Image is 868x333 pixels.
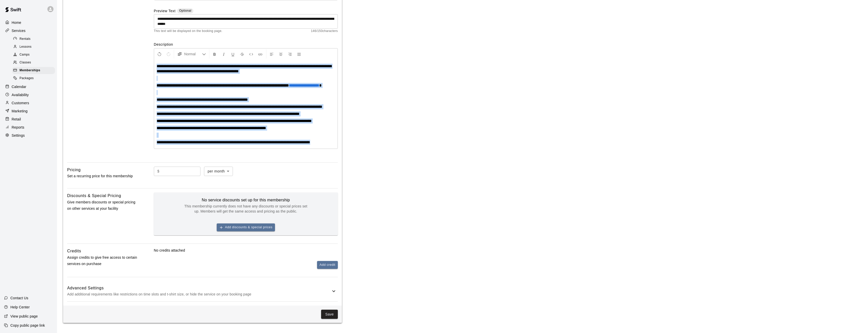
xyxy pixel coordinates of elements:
[4,132,53,139] a: Settings
[286,49,294,59] button: Right Align
[204,167,233,176] div: per month
[179,9,191,12] span: Optional
[67,285,331,291] h6: Advanced Settings
[4,27,53,34] a: Services
[175,49,208,59] button: Formatting Options
[67,248,81,254] h6: Credits
[12,84,26,89] p: Calendar
[238,49,246,59] button: Format Strikethrough
[4,19,53,26] a: Home
[12,51,57,59] a: Camps
[12,67,57,75] a: Memberships
[67,192,121,199] h6: Discounts & Special Pricing
[154,8,176,14] label: Preview Text
[219,49,228,59] button: Format Italics
[267,49,276,59] button: Left Align
[4,99,53,107] a: Customers
[20,68,40,73] span: Memberships
[12,59,55,66] div: Classes
[20,60,31,65] span: Classes
[12,125,24,130] p: Reports
[4,124,53,131] a: Reports
[4,107,53,115] a: Marketing
[12,43,57,51] a: Lessons
[210,49,219,59] button: Format Bold
[276,49,285,59] button: Center Align
[12,92,29,97] p: Availability
[12,109,28,114] p: Marketing
[67,167,81,173] h6: Pricing
[67,291,331,297] p: Add additional requirements like restrictions on time slots and t-shirt size, or hide the service...
[20,76,34,81] span: Packages
[217,223,275,231] button: Add discounts & special prices
[12,35,57,43] a: Rentals
[12,28,26,33] p: Services
[154,29,223,34] span: This text will be displayed on the booking page.
[155,49,164,59] button: Undo
[12,59,57,67] a: Classes
[164,49,173,59] button: Redo
[67,254,138,267] p: Assign credits to give free access to certain services on purchase
[317,261,338,269] button: Add credit
[12,75,55,82] div: Packages
[229,49,237,59] button: Format Underline
[67,281,338,301] div: Advanced SettingsAdd additional requirements like restrictions on time slots and t-shirt size, or...
[184,51,202,57] span: Normal
[12,20,21,25] p: Home
[12,75,57,82] a: Packages
[12,133,25,138] p: Settings
[12,36,55,43] div: Rentals
[4,91,53,99] a: Availability
[10,305,30,310] p: Help Center
[295,49,303,59] button: Justify Align
[154,42,338,47] label: Description
[20,52,30,57] span: Camps
[10,295,28,301] p: Contact Us
[154,248,338,253] p: No credits attached
[182,197,309,204] h6: No service discounts set up for this membership
[4,115,53,123] a: Retail
[67,199,138,212] p: Give members discounts or special pricing on other services at your facility
[10,323,45,328] p: Copy public page link
[4,83,53,91] a: Calendar
[20,37,31,42] span: Rentals
[311,29,338,34] span: 146 / 150 characters
[67,173,138,179] p: Set a recurring price for this membership
[20,44,32,49] span: Lessons
[10,314,38,319] p: View public page
[12,117,21,122] p: Retail
[12,100,29,106] p: Customers
[12,67,55,74] div: Memberships
[157,169,159,174] p: $
[182,204,309,214] p: This membership currently does not have any discounts or special prices set up. Members will get ...
[12,51,55,58] div: Camps
[256,49,265,59] button: Insert Link
[12,43,55,50] div: Lessons
[247,49,255,59] button: Insert Code
[321,310,338,319] button: Save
